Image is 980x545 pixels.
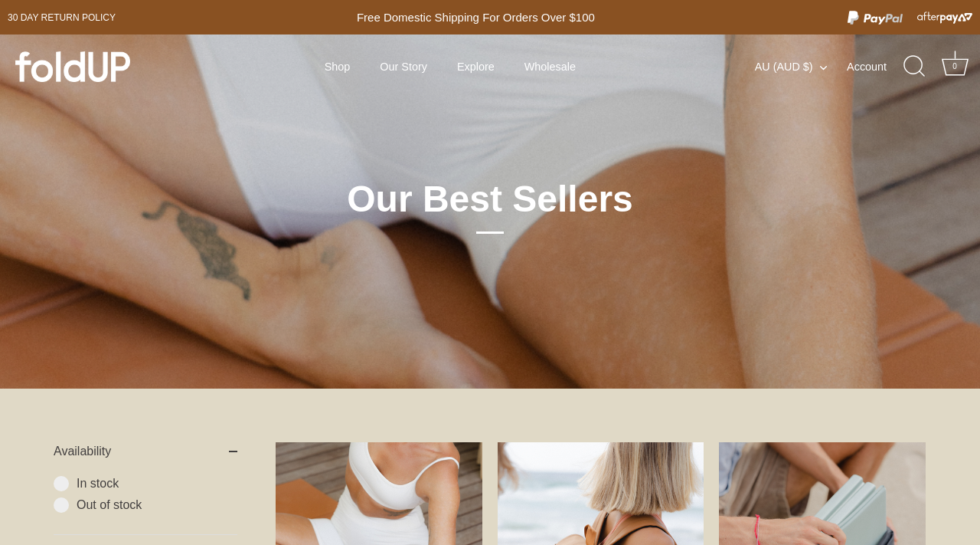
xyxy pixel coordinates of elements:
[938,50,972,84] a: Cart
[947,59,962,74] div: 0
[511,52,589,81] a: Wholesale
[898,50,932,84] a: Search
[77,497,237,513] span: Out of stock
[77,476,237,491] span: In stock
[755,60,844,74] button: AU (AUD $)
[15,51,130,82] img: foldUP
[54,427,237,476] summary: Availability
[15,51,161,82] a: foldUP
[847,57,902,76] a: Account
[218,176,762,234] h1: Our Best Sellers
[287,52,614,81] div: Primary navigation
[367,52,440,81] a: Our Story
[312,52,364,81] a: Shop
[444,52,508,81] a: Explore
[8,8,116,27] a: 30 day Return policy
